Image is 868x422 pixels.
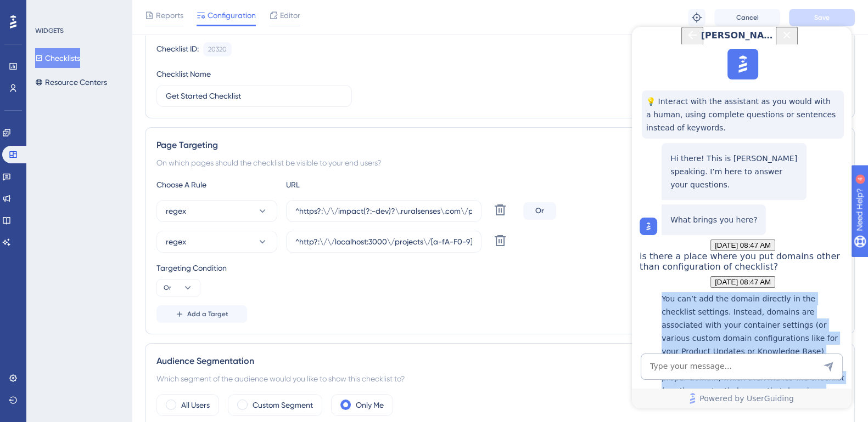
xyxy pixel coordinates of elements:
button: Save [789,9,855,26]
span: regex [166,235,186,248]
div: Audience Segmentation [156,355,843,368]
span: Save [814,13,830,22]
span: Cancel [736,13,759,22]
div: 4 [76,5,80,14]
button: regex [156,200,277,222]
div: Choose A Rule [156,178,277,191]
div: Or [523,202,556,220]
span: Editor [280,9,300,22]
button: Add a Target [156,305,247,323]
iframe: UserGuiding AI Assistant [632,27,852,408]
label: All Users [181,398,210,412]
input: yourwebsite.com/path [295,236,472,248]
div: Page Targeting [156,139,843,152]
div: Which segment of the audience would you like to show this checklist to? [156,372,843,385]
input: Type your Checklist name [166,90,343,102]
span: Add a Target [187,310,228,318]
span: Need Help? [26,3,69,16]
button: Cancel [714,9,780,26]
div: Targeting Condition [156,261,843,275]
span: Configuration [208,9,256,22]
span: Or [164,283,171,292]
div: Checklist ID: [156,42,199,56]
input: yourwebsite.com/path [295,205,472,217]
div: Checklist Name [156,67,211,81]
span: regex [166,204,186,218]
label: Only Me [356,398,384,412]
div: URL [286,178,407,191]
div: 20320 [208,45,227,54]
button: regex [156,231,277,253]
div: On which pages should the checklist be visible to your end users? [156,156,843,169]
label: Custom Segment [253,398,313,412]
button: Or [156,279,200,296]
